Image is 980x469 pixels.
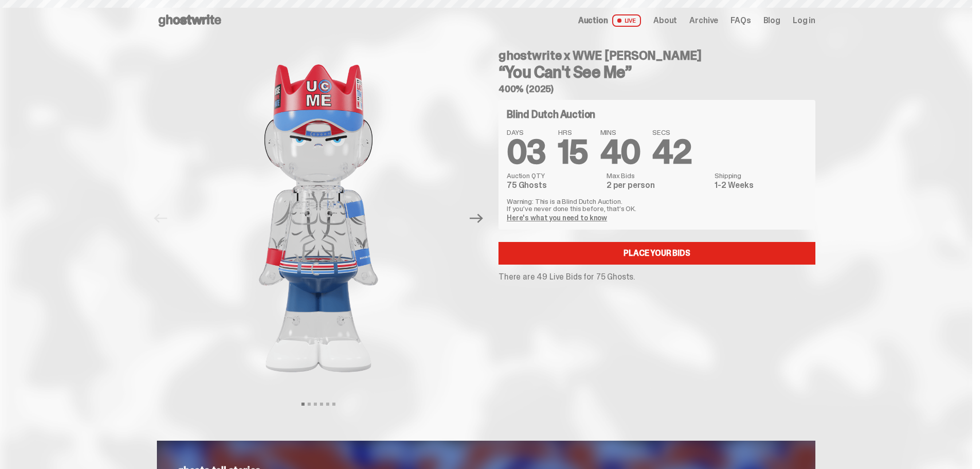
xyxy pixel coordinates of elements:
[332,403,335,406] button: View slide 6
[177,41,460,395] img: John_Cena_Hero_1.png
[507,181,600,189] dd: 75 Ghosts
[600,129,640,136] span: MINS
[507,129,546,136] span: DAYS
[689,16,718,25] a: Archive
[715,172,807,179] dt: Shipping
[612,14,642,27] span: LIVE
[793,16,815,25] a: Log in
[301,403,305,406] button: View slide 1
[507,172,600,179] dt: Auction QTY
[653,16,677,25] a: About
[507,131,546,173] span: 03
[320,403,323,406] button: View slide 4
[498,64,815,80] h3: “You Can't See Me”
[652,129,691,136] span: SECS
[763,16,780,25] a: Blog
[314,403,317,406] button: View slide 3
[578,16,608,25] span: Auction
[578,14,641,27] a: Auction LIVE
[600,131,640,173] span: 40
[507,109,595,119] h4: Blind Dutch Auction
[507,198,807,212] p: Warning: This is a Blind Dutch Auction. If you’ve never done this before, that’s OK.
[652,131,691,173] span: 42
[730,16,751,25] a: FAQs
[498,84,815,94] h5: 400% (2025)
[507,213,607,222] a: Here's what you need to know
[607,172,708,179] dt: Max Bids
[715,181,807,189] dd: 1-2 Weeks
[558,129,588,136] span: HRS
[465,207,488,230] button: Next
[558,131,588,173] span: 15
[498,242,815,265] a: Place your Bids
[308,403,311,406] button: View slide 2
[326,403,329,406] button: View slide 5
[498,273,815,281] p: There are 49 Live Bids for 75 Ghosts.
[607,181,708,189] dd: 2 per person
[498,49,815,62] h4: ghostwrite x WWE [PERSON_NAME]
